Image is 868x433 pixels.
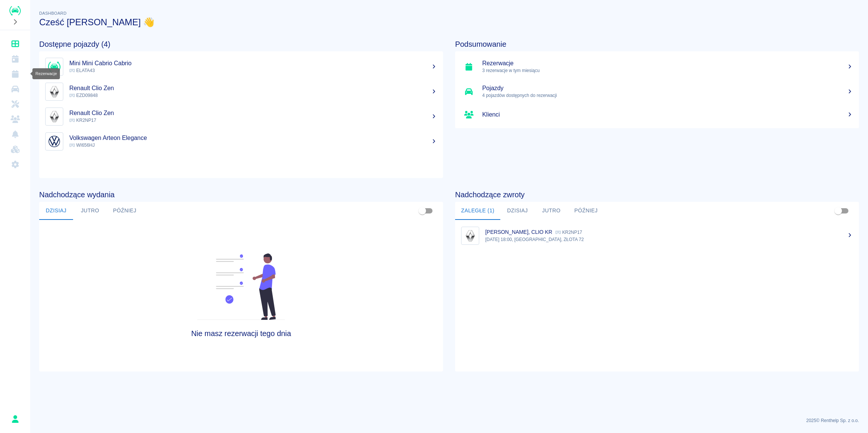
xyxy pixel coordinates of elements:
button: Zaległe (1) [455,202,500,220]
img: Image [47,60,61,74]
span: KR2NP17 [69,118,96,123]
p: [DATE] 18:00, [GEOGRAPHIC_DATA], ZŁOTA 72 [485,236,853,243]
h5: Pojazdy [482,84,853,92]
img: Image [47,134,61,149]
a: Image[PERSON_NAME], CLIO KR KR2NP17[DATE] 18:00, [GEOGRAPHIC_DATA], ZŁOTA 72 [455,223,859,248]
img: Image [47,109,61,124]
h4: Nadchodzące zwroty [455,190,859,199]
p: KR2NP17 [555,230,582,235]
a: Klienci [455,104,859,125]
p: 4 pojazdów dostępnych do rezerwacji [482,92,853,99]
a: Ustawienia [3,157,27,172]
a: Rezerwacje3 rezerwacje w tym miesiącu [455,54,859,79]
span: Pokaż przypisane tylko do mnie [831,204,845,218]
a: ImageVolkswagen Arteon Elegance WI656HJ [39,129,443,154]
p: 3 rezerwacje w tym miesiącu [482,67,853,74]
a: Flota [3,81,27,97]
span: Pokaż przypisane tylko do mnie [415,204,429,218]
a: Serwisy [3,97,27,112]
button: Dzisiaj [39,202,73,220]
h4: Nie masz rezerwacji tego dnia [90,329,393,338]
h5: Renault Clio Zen [69,109,437,117]
h5: Klienci [482,111,853,118]
a: ImageRenault Clio Zen EZD09848 [39,79,443,104]
a: Powiadomienia [3,127,27,142]
img: Renthelp [9,6,21,15]
span: EZD09848 [69,93,98,98]
a: Dashboard [3,36,27,51]
img: Image [47,84,61,99]
p: [PERSON_NAME], CLIO KR [485,229,552,235]
a: Kalendarz [3,51,27,66]
a: Pojazdy4 pojazdów dostępnych do rezerwacji [455,79,859,104]
h5: Mini Mini Cabrio Cabrio [69,60,437,67]
button: Dzisiaj [500,202,534,220]
a: Widget WWW [3,142,27,157]
h5: Volkswagen Arteon Elegance [69,134,437,142]
button: Jutro [73,202,107,220]
h4: Podsumowanie [455,40,859,49]
h4: Nadchodzące wydania [39,190,443,199]
button: Później [107,202,142,220]
a: Rezerwacje [3,66,27,81]
a: ImageRenault Clio Zen KR2NP17 [39,104,443,129]
button: Rozwiń nawigację [9,17,21,27]
span: WI656HJ [69,143,95,148]
h3: Cześć [PERSON_NAME] 👋 [39,17,859,28]
h4: Dostępne pojazdy (4) [39,40,443,49]
h5: Rezerwacje [482,60,853,67]
p: 2025 © Renthelp Sp. z o.o. [39,417,859,424]
button: Jutro [534,202,568,220]
a: ImageMini Mini Cabrio Cabrio ELATA43 [39,54,443,79]
button: Później [568,202,604,220]
div: Rezerwacje [32,68,60,79]
span: ELATA43 [69,68,95,73]
img: Image [463,229,477,243]
span: Dashboard [39,11,67,15]
button: Mariusz Ratajczyk [7,411,23,427]
img: Fleet [193,253,290,320]
a: Klienci [3,112,27,127]
h5: Renault Clio Zen [69,84,437,92]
